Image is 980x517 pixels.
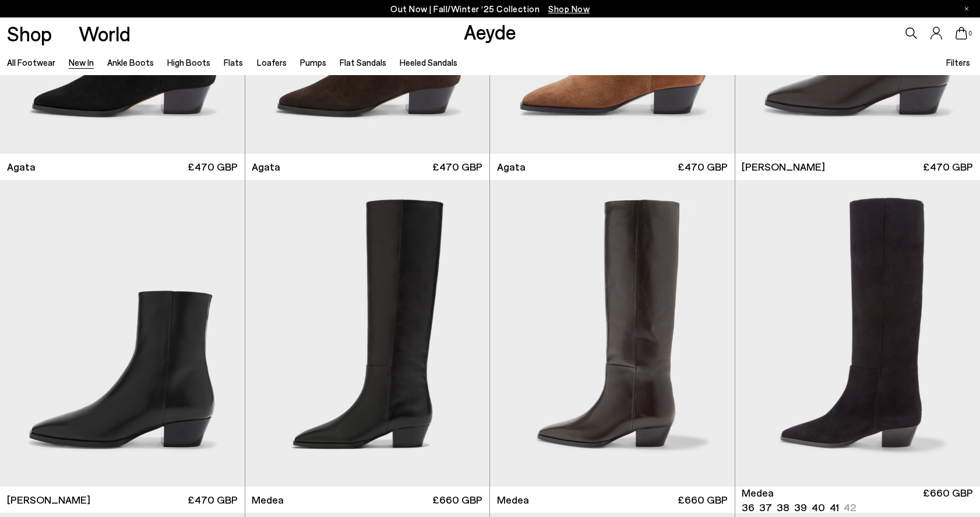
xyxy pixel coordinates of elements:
[257,57,287,68] a: Loafers
[490,180,735,487] img: Medea Knee-High Boots
[224,57,243,68] a: Flats
[79,23,131,44] a: World
[167,57,210,68] a: High Boots
[188,160,238,174] span: £470 GBP
[464,19,516,44] a: Aeyde
[923,160,973,174] span: £470 GBP
[956,27,967,40] a: 0
[923,486,973,515] span: £660 GBP
[300,57,326,68] a: Pumps
[490,154,735,180] a: Agata £470 GBP
[7,493,90,507] span: [PERSON_NAME]
[245,154,490,180] a: Agata £470 GBP
[812,500,825,515] li: 40
[432,493,482,507] span: £660 GBP
[548,3,590,14] span: Navigate to /collections/new-in
[69,57,94,68] a: New In
[497,493,529,507] span: Medea
[678,493,728,507] span: £660 GBP
[7,160,36,174] span: Agata
[678,160,728,174] span: £470 GBP
[742,500,755,515] li: 36
[107,57,154,68] a: Ankle Boots
[497,160,526,174] span: Agata
[400,57,457,68] a: Heeled Sandals
[432,160,482,174] span: £470 GBP
[390,2,590,16] p: Out Now | Fall/Winter ‘25 Collection
[252,160,280,174] span: Agata
[830,500,839,515] li: 41
[742,486,774,500] span: Medea
[245,180,490,487] img: Medea Knee-High Boots
[7,57,55,68] a: All Footwear
[245,487,490,513] a: Medea £660 GBP
[252,493,284,507] span: Medea
[742,160,825,174] span: [PERSON_NAME]
[794,500,807,515] li: 39
[759,500,772,515] li: 37
[490,487,735,513] a: Medea £660 GBP
[742,500,852,515] ul: variant
[188,493,238,507] span: £470 GBP
[340,57,386,68] a: Flat Sandals
[967,30,973,37] span: 0
[777,500,789,515] li: 38
[7,23,52,44] a: Shop
[946,57,970,68] span: Filters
